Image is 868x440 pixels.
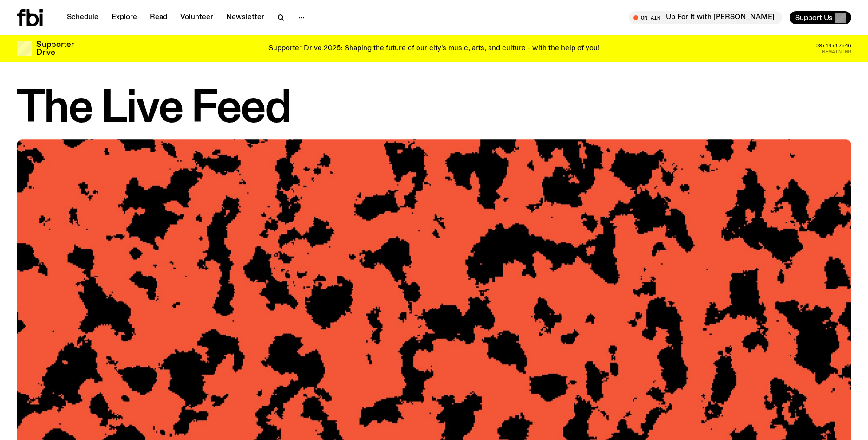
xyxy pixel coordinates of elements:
p: Supporter Drive 2025: Shaping the future of our city’s music, arts, and culture - with the help o... [268,45,600,53]
span: Remaining [822,49,851,54]
span: Support Us [795,13,833,22]
h3: Supporter Drive [36,41,73,57]
button: On AirUp For It with [PERSON_NAME] [629,11,782,24]
a: Read [144,11,173,24]
span: 08:14:17:46 [816,43,851,48]
h1: The Live Feed [17,88,851,130]
a: Explore [106,11,143,24]
a: Schedule [61,11,104,24]
button: Support Us [790,11,851,24]
a: Newsletter [221,11,270,24]
a: Volunteer [175,11,219,24]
